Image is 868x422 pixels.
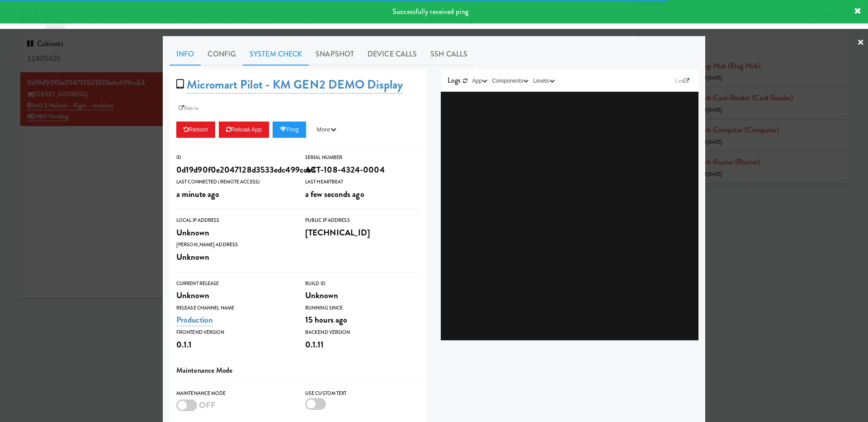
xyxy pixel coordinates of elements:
[305,288,420,303] div: Unknown
[470,76,490,85] button: App
[176,153,292,162] div: ID
[361,43,424,66] a: Device Calls
[305,188,364,200] span: a few seconds ago
[490,76,531,85] button: Components
[305,304,420,313] div: Running Since
[176,249,292,265] div: Unknown
[176,365,233,375] span: Maintenance Mode
[305,337,420,352] div: 0.1.11
[199,399,216,411] span: OFF
[176,389,292,398] div: Maintenance Mode
[176,225,292,240] div: Unknown
[176,162,292,178] div: 0d19d90f0e2047128d3533edc499ccb3
[201,43,243,66] a: Config
[176,178,292,187] div: Last Connected (Remote Access)
[176,288,292,303] div: Unknown
[219,122,269,138] button: Reload App
[305,328,420,337] div: Backend Version
[176,103,201,113] a: Balena
[187,76,403,94] a: Micromart Pilot - KM GEN2 DEMO Display
[176,216,292,225] div: Local IP Address
[176,279,292,288] div: Current Release
[305,153,420,162] div: Serial Number
[305,178,420,187] div: Last Heartbeat
[424,43,474,66] a: SSH Calls
[305,279,420,288] div: Build Id
[531,76,557,85] button: Levels
[305,389,420,398] div: Use Custom Text
[305,314,347,326] span: 15 hours ago
[310,122,344,138] button: More
[176,240,292,249] div: [PERSON_NAME] Address
[392,6,468,17] span: Successfully received ping
[176,188,219,200] span: a minute ago
[176,122,215,138] button: Reboot
[305,216,420,225] div: Public IP Address
[857,29,864,57] a: ×
[176,337,292,352] div: 0.1.1
[176,304,292,313] div: Release Channel Name
[305,162,420,178] div: ACT-108-4324-0004
[273,122,306,138] button: Ping
[170,43,201,66] a: Info
[176,314,213,326] a: Production
[176,328,292,337] div: Frontend Version
[448,75,461,85] span: Logs
[305,225,420,240] div: [TECHNICAL_ID]
[309,43,361,66] a: Snapshot
[243,43,309,66] a: System Check
[673,76,692,85] a: Link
